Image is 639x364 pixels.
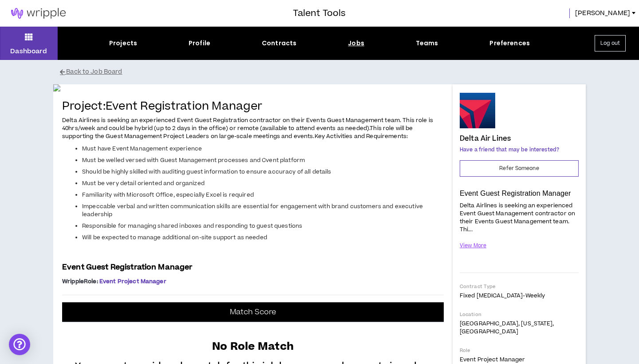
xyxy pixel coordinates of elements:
[82,168,331,176] span: Should be highly skilled with auditing guest information to ensure accuracy of all details
[99,277,166,285] span: Event Project Manager
[460,135,511,142] h4: Delta Air Lines
[62,116,433,140] span: Delta Airlines is seeking an experienced Event Guest Registration contractor on their Events Gues...
[82,202,423,218] span: Impeccable verbal and written communication skills are essential for engagement with brand custom...
[230,308,276,317] p: Match Score
[82,156,305,164] span: Must be welled versed with Guest Management processes and Cvent platform
[575,8,630,18] span: [PERSON_NAME]
[60,64,592,80] button: Back to Job Board
[460,311,579,318] p: Location
[460,146,579,154] p: Have a friend that may be interested?
[9,334,30,355] div: Open Intercom Messenger
[293,7,346,20] h3: Talent Tools
[460,201,579,234] p: Delta Airlines is seeking an experienced Event Guest Management contractor on their Events Guest ...
[595,35,626,51] button: Log out
[460,292,545,300] span: Fixed [MEDICAL_DATA] - weekly
[62,262,192,273] span: Event Guest Registration Manager
[460,160,579,177] button: Refer Someone
[212,334,294,355] p: No Role Match
[460,347,579,354] p: Role
[189,39,210,48] div: Profile
[262,39,296,48] div: Contracts
[82,145,202,153] span: Must have Event Management experience
[489,39,530,48] div: Preferences
[460,283,579,290] p: Contract Type
[62,100,444,113] h4: Project: Event Registration Manager
[416,39,438,48] div: Teams
[82,222,302,230] span: Responsible for managing shared inboxes and responding to guest questions
[82,233,267,241] span: Will be expected to manage additional on-site support as needed
[460,189,579,198] p: Event Guest Registration Manager
[460,238,486,253] button: View More
[10,47,47,56] p: Dashboard
[82,191,254,199] span: Familiarity with Microsoft Office, especially Excel is required
[109,39,137,48] div: Projects
[460,356,525,364] span: Event Project Manager
[460,320,579,336] p: [GEOGRAPHIC_DATA], [US_STATE], [GEOGRAPHIC_DATA]
[53,84,453,91] img: If5NRre97O0EyGp9LF2GTzGWhqxOdcSwmBf3ATVg.jpg
[82,179,205,187] span: Must be very detail oriented and organized
[62,277,98,285] span: Wripple Role :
